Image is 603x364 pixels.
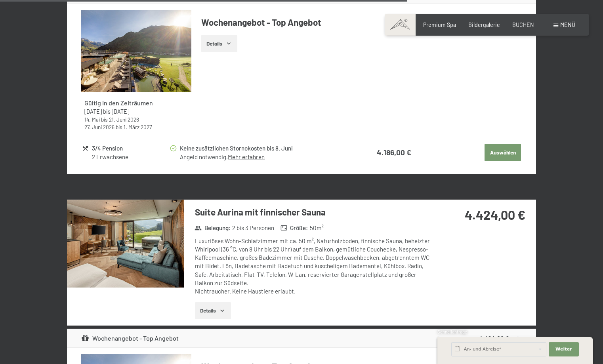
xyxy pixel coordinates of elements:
a: Bildergalerie [468,21,500,28]
div: 2 Erwachsene [92,153,169,161]
img: mss_renderimg.php [81,10,191,93]
time: 27.06.2026 [84,124,114,130]
a: Premium Spa [423,21,456,28]
div: Wochenangebot - Top Angebot [81,334,179,343]
strong: 4.186,00 € [377,148,411,157]
time: 21.06.2026 [109,116,139,123]
a: BUCHEN [512,21,534,28]
strong: Größe : [281,224,308,232]
div: bis [84,123,188,131]
div: Wochenangebot - Top Angebot4.424,00 € [67,329,536,348]
button: Auswählen [485,144,521,161]
span: 2 bis 3 Personen [232,224,274,232]
strong: Belegung : [195,224,231,232]
div: Angeld notwendig. [180,153,345,161]
button: Weiter [549,342,579,356]
time: 12.04.2026 [112,108,129,115]
span: 50 m² [310,224,324,232]
span: Weiter [555,346,572,353]
span: Schnellanfrage [437,329,467,334]
div: 3/4 Pension [92,144,169,153]
img: mss_renderimg.php [67,200,184,288]
strong: 4.424,00 € [465,207,525,222]
div: Luxuriöses Wohn-Schlafzimmer mit ca. 50 m², Naturholzboden, finnische Sauna, beheizter Whirlpool ... [195,237,431,296]
div: bis [84,116,188,123]
h4: Wochenangebot - Top Angebot [201,16,522,29]
strong: Gültig in den Zeiträumen [84,99,153,107]
button: Details [195,302,231,320]
a: Mehr erfahren [228,153,265,160]
time: 14.05.2026 [84,116,100,123]
div: Keine zusätzlichen Stornokosten bis 8. Juni [180,144,345,153]
button: Details [201,35,237,52]
time: 21.09.2025 [84,108,102,115]
h3: Suite Aurina mit finnischer Sauna [195,206,431,218]
time: 01.03.2027 [124,124,152,130]
span: Menü [560,21,575,28]
div: bis [84,108,188,116]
